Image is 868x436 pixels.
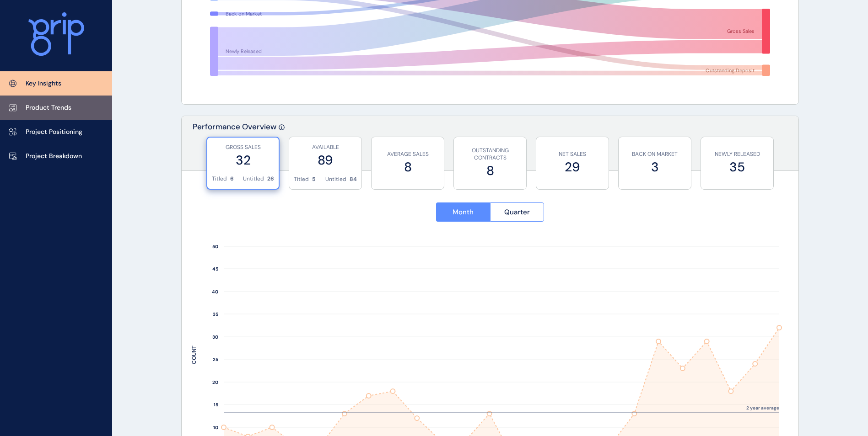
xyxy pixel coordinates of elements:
[212,334,218,340] text: 30
[325,175,346,183] p: Untitled
[213,356,218,362] text: 25
[453,207,474,217] span: Month
[623,150,686,158] p: BACK ON MARKET
[541,150,604,158] p: NET SALES
[490,202,545,222] button: Quarter
[623,158,686,176] label: 3
[26,128,82,137] p: Project Positioning
[458,162,522,180] label: 8
[214,402,218,408] text: 15
[213,311,218,317] text: 35
[190,346,198,364] text: COUNT
[376,158,439,176] label: 8
[541,158,604,176] label: 29
[504,207,530,217] span: Quarter
[26,103,71,112] p: Product Trends
[267,175,274,183] p: 26
[294,144,357,151] p: AVAILABLE
[26,152,82,161] p: Project Breakdown
[243,175,264,183] p: Untitled
[212,244,218,250] text: 50
[26,79,61,88] p: Key Insights
[212,151,274,169] label: 32
[230,175,234,183] p: 6
[312,175,315,183] p: 5
[706,150,769,158] p: NEWLY RELEASED
[193,122,276,170] p: Performance Overview
[212,379,218,385] text: 20
[376,150,439,158] p: AVERAGE SALES
[213,425,218,431] text: 10
[212,175,227,183] p: Titled
[706,158,769,176] label: 35
[746,405,779,411] text: 2 year average
[350,175,357,183] p: 84
[212,144,274,151] p: GROSS SALES
[212,289,218,295] text: 40
[436,202,490,222] button: Month
[458,147,522,162] p: OUTSTANDING CONTRACTS
[212,266,218,272] text: 45
[294,175,309,183] p: Titled
[294,151,357,169] label: 89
